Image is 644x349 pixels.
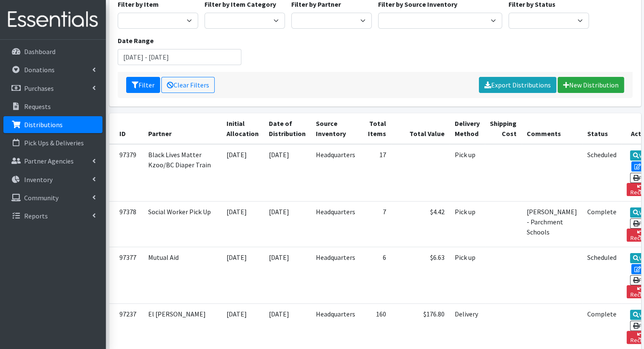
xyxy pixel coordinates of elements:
td: 7 [360,201,391,247]
a: Pick Ups & Deliveries [3,134,102,151]
th: Delivery Method [450,113,485,144]
td: [DATE] [264,201,311,247]
td: Black Lives Matter Kzoo/BC Diaper Train [143,144,221,201]
label: Date Range [118,35,154,46]
a: Distributions [3,116,102,133]
p: Donations [24,65,55,74]
p: Requests [24,102,51,111]
td: Headquarters [311,247,360,303]
td: Mutual Aid [143,247,221,303]
a: Donations [3,61,102,78]
td: $6.63 [391,247,450,303]
th: Status [582,113,622,144]
th: Date of Distribution [264,113,311,144]
th: Comments [522,113,582,144]
a: Purchases [3,80,102,97]
td: [PERSON_NAME] - Parchment Schools [522,201,582,247]
th: Total Items [360,113,391,144]
td: Scheduled [582,144,622,201]
button: Filter [126,77,160,93]
a: Export Distributions [479,77,556,93]
td: 17 [360,144,391,201]
a: Partner Agencies [3,153,102,169]
td: Social Worker Pick Up [143,201,221,247]
p: Pick Ups & Deliveries [24,139,84,147]
td: 97379 [109,144,143,201]
a: Inventory [3,171,102,188]
th: Total Value [391,113,450,144]
a: Community [3,189,102,206]
td: Pick up [450,201,485,247]
td: 97378 [109,201,143,247]
td: [DATE] [264,144,311,201]
a: New Distribution [558,77,624,93]
a: Requests [3,98,102,115]
td: [DATE] [221,144,264,201]
td: Headquarters [311,144,360,201]
p: Purchases [24,84,54,93]
td: 97377 [109,247,143,303]
th: ID [109,113,143,144]
input: January 1, 2011 - December 31, 2011 [118,49,242,65]
td: Pick up [450,144,485,201]
td: 6 [360,247,391,303]
td: Headquarters [311,201,360,247]
td: [DATE] [221,201,264,247]
p: Inventory [24,175,53,184]
p: Partner Agencies [24,157,74,165]
th: Source Inventory [311,113,360,144]
th: Partner [143,113,221,144]
a: Reports [3,207,102,224]
p: Dashboard [24,47,55,56]
td: Complete [582,201,622,247]
td: [DATE] [264,247,311,303]
th: Shipping Cost [485,113,522,144]
p: Reports [24,212,48,220]
a: Dashboard [3,43,102,60]
th: Initial Allocation [221,113,264,144]
td: Pick up [450,247,485,303]
td: $4.42 [391,201,450,247]
a: Clear Filters [161,77,215,93]
p: Distributions [24,120,63,129]
p: Community [24,194,58,202]
td: [DATE] [221,247,264,303]
td: Scheduled [582,247,622,303]
img: HumanEssentials [3,5,102,34]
